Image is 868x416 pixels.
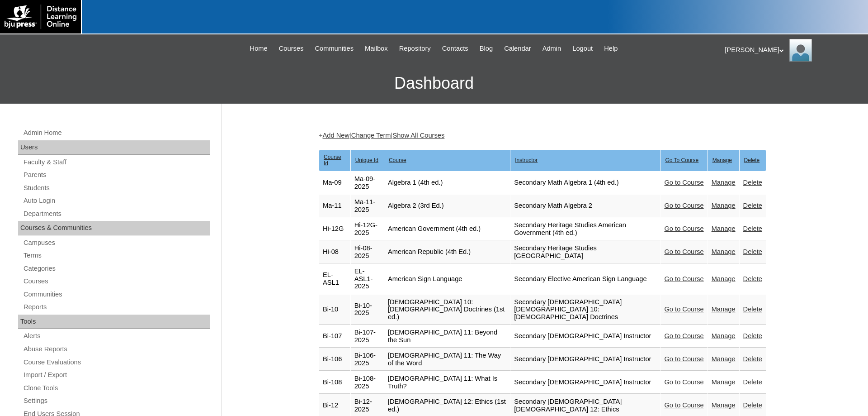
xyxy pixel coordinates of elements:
[18,140,210,155] div: Users
[319,264,350,294] td: EL-ASL1
[18,221,210,235] div: Courses & Communities
[23,276,210,287] a: Courses
[664,355,703,363] a: Go to Course
[351,218,384,240] td: Hi-12G-2025
[23,289,210,300] a: Communities
[5,5,76,29] img: logo-white.png
[384,348,510,371] td: [DEMOGRAPHIC_DATA] 11: The Way of the Word
[23,357,210,368] a: Course Evaluations
[664,225,703,232] a: Go to Course
[743,332,762,339] a: Delete
[712,179,736,186] a: Manage
[395,43,435,54] a: Repository
[23,395,210,406] a: Settings
[351,264,384,294] td: EL-ASL1-2025
[743,202,762,209] a: Delete
[510,195,660,217] td: Secondary Math Algebra 2
[515,157,538,163] u: Instructor
[351,241,384,263] td: Hi-08-2025
[510,325,660,348] td: Secondary [DEMOGRAPHIC_DATA] Instructor
[384,325,510,348] td: [DEMOGRAPHIC_DATA] 11: Beyond the Sun
[319,371,350,394] td: Bi-108
[480,43,493,54] span: Blog
[319,241,350,263] td: Hi-08
[664,402,703,409] a: Go to Course
[319,218,350,240] td: Hi-12G
[384,241,510,263] td: American Republic (4th Ed.)
[384,218,510,240] td: American Government (4th ed.)
[712,332,736,339] a: Manage
[23,369,210,381] a: Import / Export
[438,43,473,54] a: Contacts
[743,378,762,386] a: Delete
[712,157,732,163] u: Manage
[384,295,510,325] td: [DEMOGRAPHIC_DATA] 10: [DEMOGRAPHIC_DATA] Doctrines (1st ed.)
[319,325,350,348] td: Bi-107
[510,295,660,325] td: Secondary [DEMOGRAPHIC_DATA] [DEMOGRAPHIC_DATA] 10: [DEMOGRAPHIC_DATA] Doctrines
[664,179,703,186] a: Go to Course
[319,195,350,217] td: Ma-11
[542,43,561,54] span: Admin
[510,264,660,294] td: Secondary Elective American Sign Language
[23,157,210,168] a: Faculty & Staff
[23,127,210,139] a: Admin Home
[18,315,210,329] div: Tools
[23,182,210,194] a: Students
[712,355,736,363] a: Manage
[360,43,392,54] a: Mailbox
[319,131,766,140] div: + | |
[23,383,210,394] a: Clone Tools
[351,172,384,194] td: Ma-09-2025
[743,248,762,255] a: Delete
[442,43,468,54] span: Contacts
[23,344,210,355] a: Abuse Reports
[315,43,354,54] span: Communities
[743,306,762,313] a: Delete
[664,306,703,313] a: Go to Course
[664,202,703,209] a: Go to Course
[324,154,341,167] u: Course Id
[351,371,384,394] td: Bi-108-2025
[274,43,308,54] a: Courses
[510,172,660,194] td: Secondary Math Algebra 1 (4th ed.)
[384,264,510,294] td: American Sign Language
[538,43,566,54] a: Admin
[399,43,431,54] span: Repository
[572,43,593,54] span: Logout
[510,371,660,394] td: Secondary [DEMOGRAPHIC_DATA] Instructor
[319,295,350,325] td: Bi-10
[23,169,210,181] a: Parents
[712,225,736,232] a: Manage
[568,43,597,54] a: Logout
[351,325,384,348] td: Bi-107-2025
[384,172,510,194] td: Algebra 1 (4th ed.)
[743,355,762,363] a: Delete
[744,157,760,163] u: Delete
[712,306,736,313] a: Manage
[319,348,350,371] td: Bi-106
[323,132,349,139] a: Add New
[510,348,660,371] td: Secondary [DEMOGRAPHIC_DATA] Instructor
[743,275,762,282] a: Delete
[504,43,531,54] span: Calendar
[351,295,384,325] td: Bi-10-2025
[23,263,210,274] a: Categories
[712,402,736,409] a: Manage
[664,275,703,282] a: Go to Course
[664,248,703,255] a: Go to Course
[392,132,444,139] a: Show All Courses
[712,378,736,386] a: Manage
[599,43,622,54] a: Help
[245,43,272,54] a: Home
[475,43,497,54] a: Blog
[712,202,736,209] a: Manage
[664,378,703,386] a: Go to Course
[365,43,388,54] span: Mailbox
[789,39,812,62] img: Pam Miller / Distance Learning Online Staff
[23,208,210,220] a: Departments
[510,218,660,240] td: Secondary Heritage Studies American Government (4th ed.)
[384,195,510,217] td: Algebra 2 (3rd Ed.)
[279,43,304,54] span: Courses
[389,157,406,163] u: Course
[351,348,384,371] td: Bi-106-2025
